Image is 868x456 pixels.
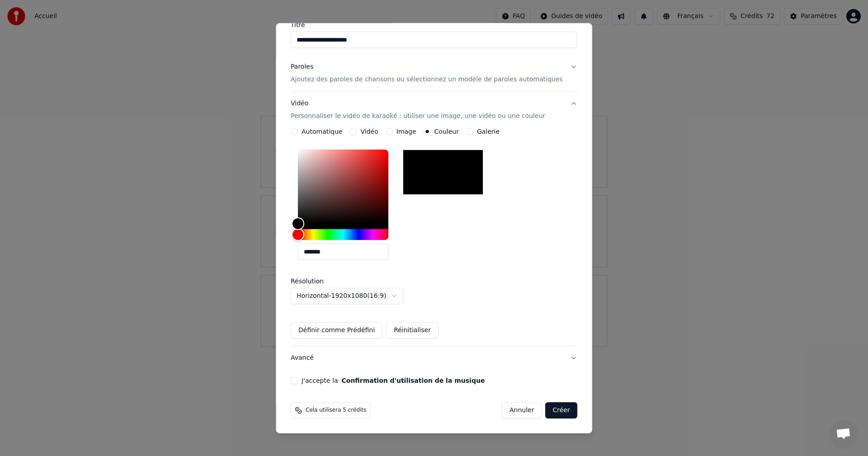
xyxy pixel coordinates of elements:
label: Résolution [291,278,381,284]
div: Vidéo [291,99,545,121]
button: Annuler [502,402,542,418]
label: Galerie [477,128,500,135]
button: J'accepte la [342,377,485,384]
div: Paroles [291,62,313,71]
p: Personnaliser le vidéo de karaoké : utiliser une image, une vidéo ou une couleur [291,112,545,121]
button: Réinitialiser [386,322,439,338]
div: Color [298,150,388,224]
label: J'accepte la [302,377,485,384]
button: Définir comme Prédéfini [291,322,382,338]
button: Créer [546,402,577,418]
label: Vidéo [361,128,378,135]
label: Titre [291,22,577,28]
div: VidéoPersonnaliser le vidéo de karaoké : utiliser une image, une vidéo ou une couleur [291,128,577,346]
button: ParolesAjoutez des paroles de chansons ou sélectionnez un modèle de paroles automatiques [291,55,577,91]
button: VidéoPersonnaliser le vidéo de karaoké : utiliser une image, une vidéo ou une couleur [291,92,577,128]
label: Automatique [302,128,342,135]
span: Cela utilisera 5 crédits [306,407,366,414]
label: Image [396,128,416,135]
p: Ajoutez des paroles de chansons ou sélectionnez un modèle de paroles automatiques [291,75,563,84]
div: Hue [298,229,388,240]
label: Couleur [434,128,459,135]
button: Avancé [291,346,577,370]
